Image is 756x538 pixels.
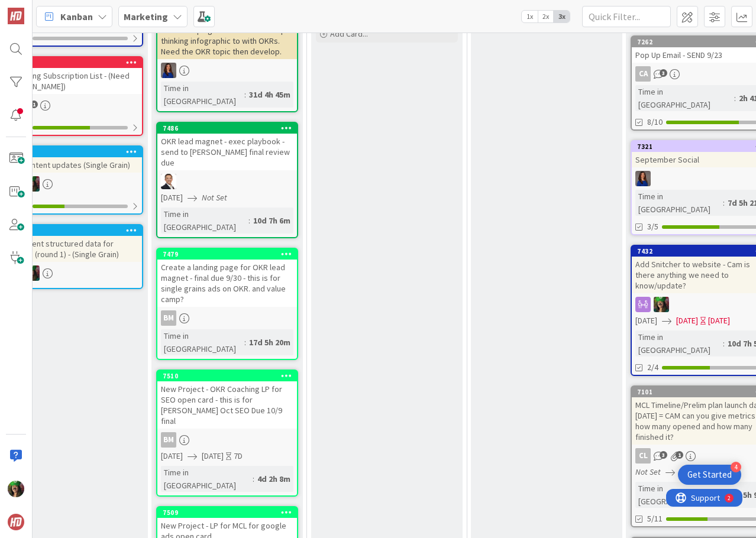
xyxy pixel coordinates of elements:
[2,57,142,94] div: 7431Marketing Subscription List - (Need [PERSON_NAME])
[522,11,538,22] span: 1x
[723,337,725,350] span: :
[254,472,293,485] div: 4d 2h 8m
[635,66,651,82] div: CA
[2,176,142,192] div: SL
[157,134,297,170] div: OKR lead magnet - exec playbook - send to [PERSON_NAME] final review due
[163,372,297,380] div: 7510
[635,466,661,477] i: Not Set
[635,85,734,111] div: Time in [GEOGRAPHIC_DATA]
[635,315,657,327] span: [DATE]
[30,101,38,108] span: 1
[647,513,663,525] span: 5/11
[538,11,554,22] span: 2x
[734,92,736,105] span: :
[161,63,176,78] img: SL
[635,482,723,508] div: Time in [GEOGRAPHIC_DATA]
[157,249,297,307] div: 7479Create a landing page for OKR lead magnet - final due 9/30 - this is for single grains ads on...
[161,432,176,448] div: BM
[248,214,250,227] span: :
[647,116,663,128] span: 8/10
[157,63,297,78] div: SL
[244,88,246,101] span: :
[554,11,570,22] span: 3x
[157,371,297,429] div: 7510New Project - OKR Coaching LP for SEO open card - this is for [PERSON_NAME] Oct SEO Due 10/9 ...
[8,148,142,156] div: 7306
[157,22,297,59] div: Value Campaign october - need topic thinking infographic to with OKRs. Need the OKR topic then de...
[2,68,142,94] div: Marketing Subscription List - (Need [PERSON_NAME])
[161,82,244,108] div: Time in [GEOGRAPHIC_DATA]
[678,465,741,485] div: Open Get Started checklist, remaining modules: 4
[157,432,297,448] div: BM
[2,157,142,173] div: SEO content updates (Single Grain)
[157,249,297,260] div: 7479
[2,57,142,68] div: 7431
[660,451,667,459] span: 3
[244,336,246,349] span: :
[723,196,725,209] span: :
[253,472,254,485] span: :
[8,226,142,235] div: 7340
[635,171,651,186] img: SL
[250,214,293,227] div: 10d 7h 6m
[202,450,224,462] span: [DATE]
[654,297,669,312] img: SL
[731,462,741,472] div: 4
[676,451,683,459] span: 1
[676,315,698,327] span: [DATE]
[161,329,244,355] div: Time in [GEOGRAPHIC_DATA]
[2,147,142,157] div: 7306
[8,514,24,530] img: avatar
[161,208,248,234] div: Time in [GEOGRAPHIC_DATA]
[163,124,297,132] div: 7486
[202,192,227,203] i: Not Set
[647,361,658,374] span: 2/4
[157,507,297,518] div: 7509
[161,466,253,492] div: Time in [GEOGRAPHIC_DATA]
[161,450,183,462] span: [DATE]
[157,260,297,307] div: Create a landing page for OKR lead magnet - final due 9/30 - this is for single grains ads on OKR...
[163,508,297,517] div: 7509
[8,481,24,497] img: SL
[660,69,667,77] span: 3
[635,190,723,216] div: Time in [GEOGRAPHIC_DATA]
[680,466,702,478] span: [DATE]
[330,28,368,39] span: Add Card...
[647,221,658,233] span: 3/5
[2,225,142,262] div: 7340Implement structured data for Articles (round 1) - (Single Grain)
[157,12,297,59] div: Value Campaign october - need topic thinking infographic to with OKRs. Need the OKR topic then de...
[8,8,24,24] img: Visit kanbanzone.com
[635,330,723,356] div: Time in [GEOGRAPHIC_DATA]
[157,123,297,134] div: 7486
[157,310,297,326] div: BM
[2,236,142,262] div: Implement structured data for Articles (round 1) - (Single Grain)
[234,450,243,462] div: 7D
[161,310,176,326] div: BM
[687,469,732,481] div: Get Started
[60,9,93,24] span: Kanban
[124,11,168,22] b: Marketing
[635,448,651,464] div: CL
[723,488,725,501] span: :
[2,147,142,173] div: 7306SEO content updates (Single Grain)
[708,315,730,327] div: [DATE]
[157,371,297,381] div: 7510
[157,381,297,429] div: New Project - OKR Coaching LP for SEO open card - this is for [PERSON_NAME] Oct SEO Due 10/9 final
[582,6,671,27] input: Quick Filter...
[163,250,297,258] div: 7479
[157,123,297,170] div: 7486OKR lead magnet - exec playbook - send to [PERSON_NAME] final review due
[8,59,142,67] div: 7431
[246,336,293,349] div: 17d 5h 20m
[161,174,176,189] img: SL
[246,88,293,101] div: 31d 4h 45m
[2,225,142,236] div: 7340
[157,174,297,189] div: SL
[2,265,142,281] div: SL
[25,2,54,16] span: Support
[62,5,64,14] div: 2
[161,192,183,204] span: [DATE]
